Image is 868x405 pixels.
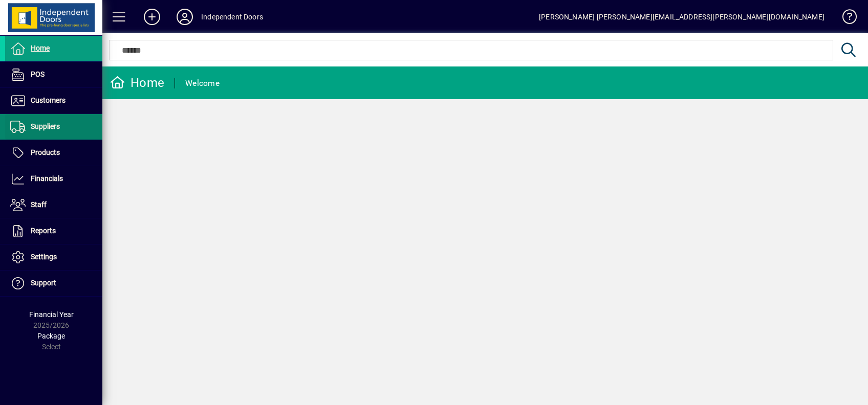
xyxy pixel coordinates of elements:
[31,122,60,130] span: Suppliers
[835,2,855,35] a: Knowledge Base
[5,244,102,270] a: Settings
[201,9,263,25] div: Independent Doors
[5,218,102,244] a: Reports
[31,174,63,183] span: Financials
[5,192,102,218] a: Staff
[31,70,45,78] span: POS
[31,44,50,52] span: Home
[136,8,168,26] button: Add
[5,62,102,87] a: POS
[31,227,56,235] span: Reports
[31,253,57,261] span: Settings
[5,166,102,192] a: Financials
[185,75,220,92] div: Welcome
[539,9,824,25] div: [PERSON_NAME] [PERSON_NAME][EMAIL_ADDRESS][PERSON_NAME][DOMAIN_NAME]
[37,332,65,340] span: Package
[5,114,102,140] a: Suppliers
[5,88,102,114] a: Customers
[110,75,164,91] div: Home
[5,271,102,296] a: Support
[31,96,66,104] span: Customers
[31,279,56,287] span: Support
[29,310,74,319] span: Financial Year
[5,140,102,166] a: Products
[31,200,47,209] span: Staff
[31,148,60,156] span: Products
[168,8,201,26] button: Profile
